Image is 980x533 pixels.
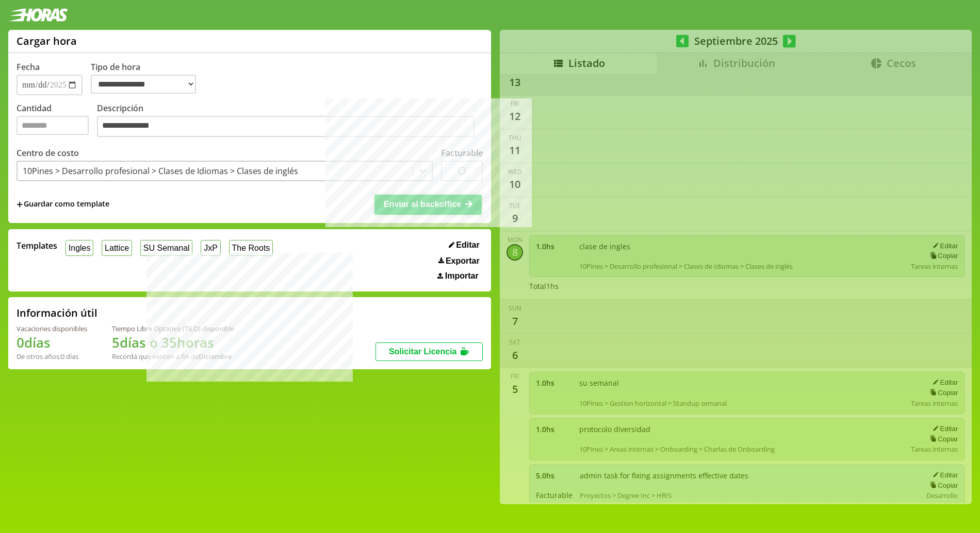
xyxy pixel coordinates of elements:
button: Enviar al backoffice [374,195,482,214]
div: Vacaciones disponibles [17,324,87,333]
button: Editar [446,240,483,250]
button: The Roots [229,240,273,256]
label: Descripción [97,102,483,140]
span: Exportar [446,256,480,266]
div: 10Pines > Desarrollo profesional > Clases de Idiomas > Clases de inglés [23,165,298,177]
div: De otros años: 0 días [17,352,87,361]
div: Tiempo Libre Optativo (TiLO) disponible [112,324,234,333]
h1: 0 días [17,333,87,352]
button: JxP [201,240,220,256]
textarea: Descripción [97,116,475,137]
button: Solicitar Licencia [375,342,483,361]
select: Tipo de hora [91,75,196,94]
label: Fecha [17,61,40,73]
button: SU Semanal [140,240,192,256]
span: Solicitar Licencia [389,347,457,356]
label: Centro de costo [17,147,79,159]
span: Importar [445,271,479,281]
h1: 5 días o 35 horas [112,333,234,352]
input: Cantidad [17,116,89,135]
span: + [17,199,23,210]
button: Lattice [102,240,132,256]
span: +Guardar como template [17,199,109,210]
img: logotipo [8,8,68,22]
label: Facturable [441,147,483,159]
h2: Información útil [17,306,97,320]
span: Templates [17,240,57,251]
button: Ingles [66,240,93,256]
span: Enviar al backoffice [384,200,461,209]
label: Cantidad [17,102,97,140]
b: Diciembre [199,352,232,361]
label: Tipo de hora [91,61,204,95]
span: Editar [456,240,479,250]
button: Exportar [435,256,483,266]
h1: Cargar hora [17,34,77,48]
div: Recordá que vencen a fin de [112,352,234,361]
